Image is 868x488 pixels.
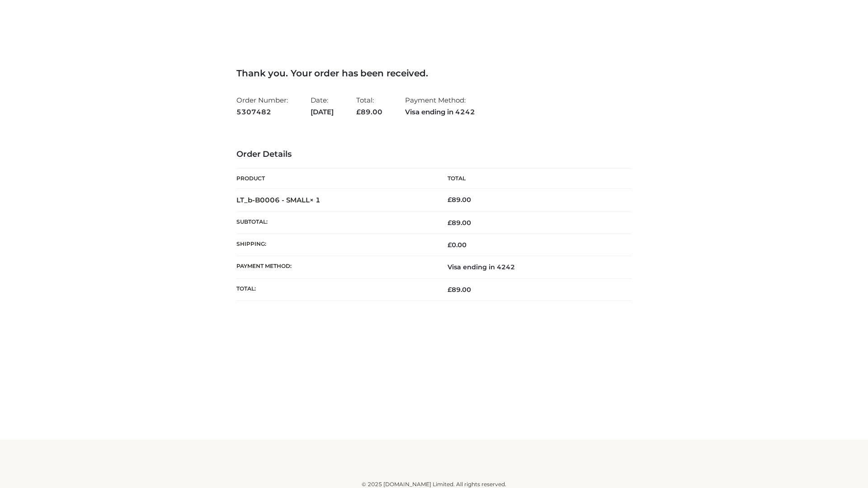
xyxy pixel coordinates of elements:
bdi: 0.00 [448,241,467,249]
th: Shipping: [236,234,434,256]
h3: Order Details [236,150,632,160]
bdi: 89.00 [448,196,471,204]
strong: × 1 [310,196,321,204]
span: £ [448,219,452,227]
span: 89.00 [448,286,471,294]
th: Subtotal: [236,211,434,234]
th: Product [236,169,434,189]
strong: 5307482 [236,106,288,118]
span: 89.00 [356,108,382,116]
h3: Thank you. Your order has been received. [236,68,632,79]
strong: Visa ending in 4242 [405,106,475,118]
strong: LT_b-B0006 - SMALL [236,196,321,204]
span: £ [448,196,452,204]
td: Visa ending in 4242 [434,256,632,278]
span: £ [448,286,452,294]
th: Total [434,169,632,189]
span: £ [448,241,452,249]
li: Total: [356,92,382,120]
span: £ [356,108,361,116]
strong: [DATE] [311,106,334,118]
li: Order Number: [236,92,288,120]
span: 89.00 [448,219,471,227]
li: Payment Method: [405,92,475,120]
li: Date: [311,92,334,120]
th: Payment method: [236,256,434,278]
th: Total: [236,278,434,300]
